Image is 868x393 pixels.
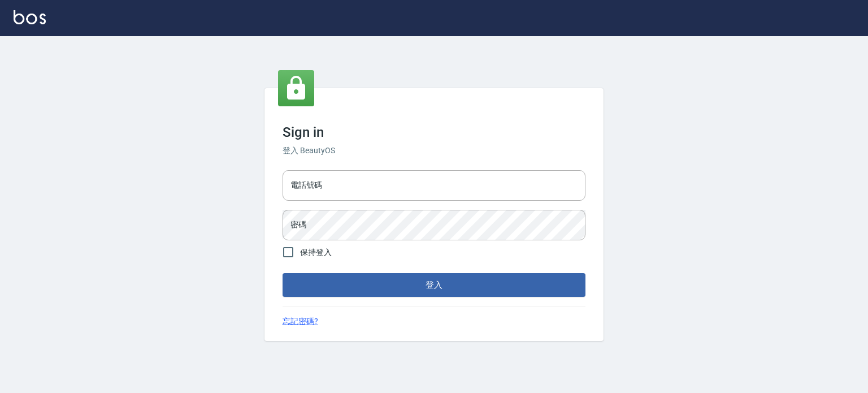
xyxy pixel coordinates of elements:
[283,145,585,157] h6: 登入 BeautyOS
[300,247,332,258] span: 保持登入
[283,124,585,140] h3: Sign in
[14,10,46,24] img: Logo
[283,316,318,327] a: 忘記密碼?
[283,273,585,297] button: 登入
